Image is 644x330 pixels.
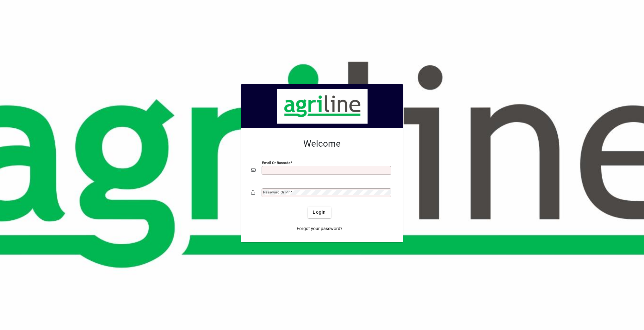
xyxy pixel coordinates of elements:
[251,138,393,149] h2: Welcome
[294,223,345,235] a: Forgot your password?
[263,190,290,194] mat-label: Password or Pin
[297,225,343,232] span: Forgot your password?
[308,207,331,218] button: Login
[262,160,290,165] mat-label: Email or Barcode
[313,209,326,216] span: Login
